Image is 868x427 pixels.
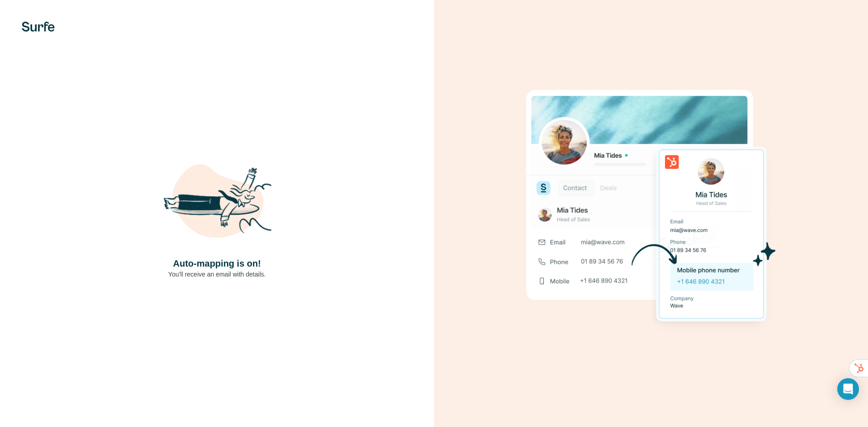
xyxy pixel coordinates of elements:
[837,378,859,400] div: Open Intercom Messenger
[163,149,271,257] img: Shaka Illustration
[173,257,261,270] h4: Auto-mapping is on!
[168,270,266,279] p: You’ll receive an email with details.
[526,90,776,337] img: Download Success
[22,22,55,32] img: Surfe's logo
